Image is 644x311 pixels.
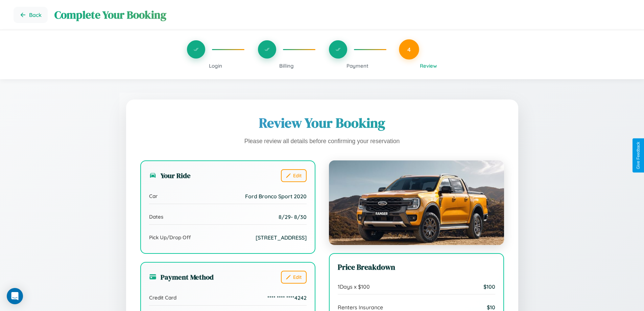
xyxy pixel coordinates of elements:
div: Give Feedback [636,142,641,169]
button: Edit [281,169,307,182]
h1: Complete Your Booking [54,7,630,22]
span: Dates [149,214,163,220]
span: 1 Days x $ 100 [338,283,370,290]
span: Review [420,63,437,69]
h3: Price Breakdown [338,262,495,272]
span: Renters Insurance [338,304,383,311]
span: Payment [347,63,368,69]
span: Billing [279,63,294,69]
img: Ford Bronco Sport [329,160,504,245]
p: Please review all details before confirming your reservation [140,136,504,147]
span: Pick Up/Drop Off [149,234,191,241]
span: Credit Card [149,294,176,301]
span: 4 [407,46,411,53]
h3: Payment Method [149,272,214,282]
button: Go back [14,7,48,23]
span: $ 100 [483,283,495,290]
span: $ 10 [487,304,495,311]
button: Edit [281,271,307,284]
span: [STREET_ADDRESS] [256,234,307,241]
h3: Your Ride [149,171,191,180]
span: Login [209,63,222,69]
span: 8 / 29 - 8 / 30 [279,214,307,220]
div: Open Intercom Messenger [7,288,23,304]
span: Car [149,193,158,199]
h1: Review Your Booking [140,114,504,132]
span: Ford Bronco Sport 2020 [245,193,307,200]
